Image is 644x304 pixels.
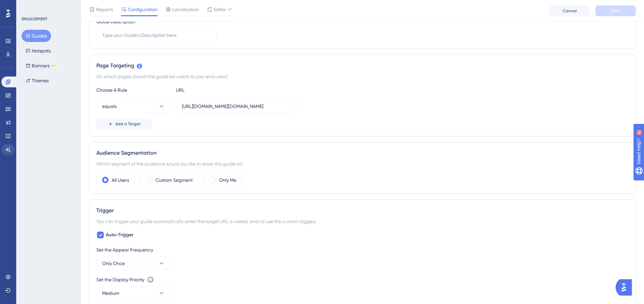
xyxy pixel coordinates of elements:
span: Need Help? [16,2,42,10]
label: Custom Segment [156,176,193,184]
div: You can trigger your guide automatically when the target URL is visited, and/or use the custom tr... [96,217,629,225]
span: Save [611,8,620,14]
div: URL [176,86,251,94]
div: 9+ [46,3,50,9]
button: Only Once [96,257,171,270]
button: Medium [96,286,171,300]
span: Localization [172,5,199,14]
span: Medium [102,289,119,297]
span: Cancel [563,8,577,14]
div: BETA [51,64,57,67]
input: Type your Guide’s Description here [102,31,211,39]
button: Save [595,5,636,16]
button: equals [96,100,171,113]
input: yourwebsite.com/path [182,103,291,110]
button: BannersBETA [22,60,61,72]
div: Page Targeting [96,62,629,70]
div: Set the Appear Frequency [96,246,629,254]
label: All Users [112,176,129,184]
button: Add a Target [96,118,152,129]
div: Guide Description [96,18,135,26]
span: Add a Target [115,121,141,127]
span: Reports [96,5,113,14]
div: Choose A Rule [96,86,171,94]
div: Audience Segmentation [96,149,629,157]
span: Configuration [128,5,158,14]
button: Guides [22,30,51,42]
div: ENGAGEMENT [22,16,47,22]
iframe: UserGuiding AI Assistant Launcher [616,277,636,298]
button: Hotspots [22,45,55,57]
button: Cancel [549,5,590,16]
span: Auto-Trigger [106,231,134,239]
div: Which segment of the audience would you like to show this guide to? [96,160,629,168]
button: Themes [22,74,53,87]
span: Editor [214,5,226,14]
span: Only Once [102,259,125,267]
span: equals [102,102,117,110]
label: Only Me [219,176,236,184]
div: Trigger [96,207,629,215]
div: On which pages should the guide be visible to your end users? [96,72,629,81]
div: Set the Display Priority [96,276,144,284]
